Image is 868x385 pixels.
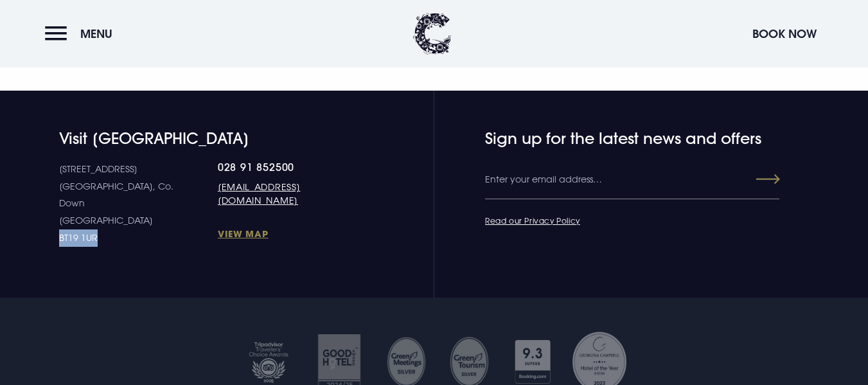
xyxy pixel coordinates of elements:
button: Menu [45,20,119,48]
a: [EMAIL_ADDRESS][DOMAIN_NAME] [218,180,355,207]
span: Menu [80,26,112,41]
p: [STREET_ADDRESS] [GEOGRAPHIC_DATA], Co. Down [GEOGRAPHIC_DATA] BT19 1UR [59,161,218,246]
a: Read our Privacy Policy [485,215,580,226]
input: Enter your email address… [485,161,779,199]
a: View Map [218,228,355,240]
button: Book Now [746,20,823,48]
a: 028 91 852500 [218,161,355,174]
img: Clandeboye Lodge [413,13,452,55]
button: Submit [734,168,780,191]
h4: Visit [GEOGRAPHIC_DATA] [59,129,355,148]
h4: Sign up for the latest news and offers [485,129,731,148]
